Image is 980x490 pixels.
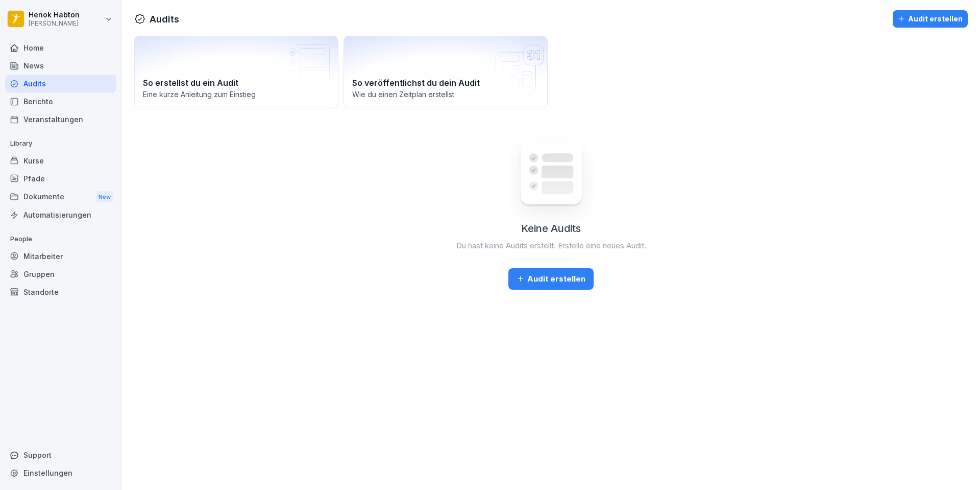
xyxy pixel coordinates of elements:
a: Automatisierungen [5,206,116,224]
p: Wie du einen Zeitplan erstellst [352,89,539,100]
div: Dokumente [5,188,116,206]
h2: Keine Audits [521,221,581,236]
p: Du hast keine Audits erstellt. Erstelle eine neues Audit. [456,240,646,252]
a: Mitarbeiter [5,247,116,265]
a: Home [5,39,116,57]
button: Audit erstellen [893,10,968,28]
h1: Audits [150,12,179,26]
a: So veröffentlichst du dein AuditWie du einen Zeitplan erstellst [344,36,548,108]
a: Berichte [5,92,116,110]
div: Audit erstellen [898,13,963,25]
p: People [5,231,116,247]
a: So erstellst du ein AuditEine kurze Anleitung zum Einstieg [134,36,338,108]
p: [PERSON_NAME] [29,20,80,27]
a: Veranstaltungen [5,110,116,128]
a: News [5,57,116,75]
div: Support [5,446,116,464]
p: Library [5,135,116,152]
h2: So erstellst du ein Audit [143,77,330,89]
p: Henok Habton [29,11,80,19]
a: Pfade [5,170,116,188]
a: Standorte [5,283,116,301]
p: Eine kurze Anleitung zum Einstieg [143,89,330,100]
h2: So veröffentlichst du dein Audit [352,77,539,89]
div: Audit erstellen [517,273,585,285]
a: DokumenteNew [5,188,116,206]
a: Gruppen [5,265,116,283]
a: Einstellungen [5,464,116,482]
button: Audit erstellen [508,268,594,290]
a: Kurse [5,152,116,170]
a: Audits [5,75,116,92]
div: New [96,191,113,203]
